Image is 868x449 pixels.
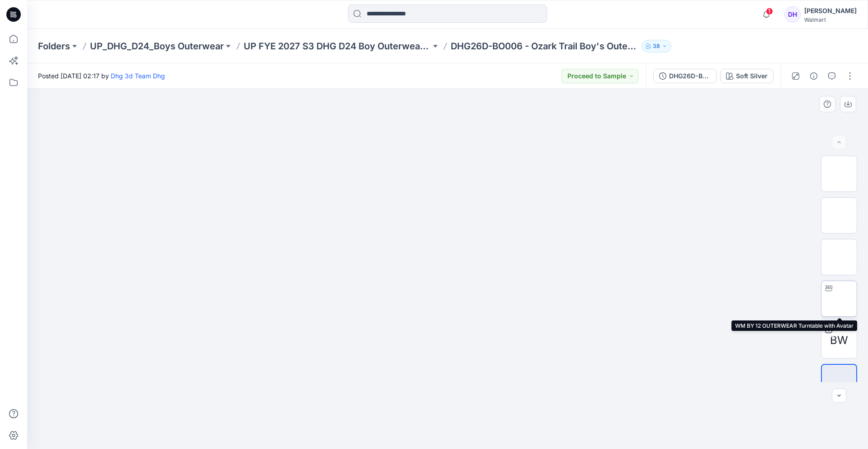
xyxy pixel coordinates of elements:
[653,69,717,83] button: DHG26D-BO006 - Ozark Trail-Boy's Outerwear - Softshell V2
[642,40,671,53] button: 38
[766,8,773,15] span: 1
[784,6,801,23] div: DH
[720,69,774,83] button: Soft Silver
[804,5,857,16] div: [PERSON_NAME]
[90,40,224,53] a: UP_DHG_D24_Boys Outerwear
[244,40,431,53] a: UP FYE 2027 S3 DHG D24 Boy Outerwear - Ozark Trail
[38,40,70,53] a: Folders
[669,71,711,81] div: DHG26D-BO006 - Ozark Trail-Boy's Outerwear - Softshell V2
[804,16,857,23] div: Walmart
[736,71,768,81] div: Soft Silver
[38,71,165,81] span: Posted [DATE] 02:17 by
[830,332,848,349] span: BW
[807,69,821,83] button: Details
[653,41,660,51] p: 38
[111,72,165,80] a: Dhg 3d Team Dhg
[451,40,638,53] p: DHG26D-BO006 - Ozark Trail Boy's Outerwear - Softshell V2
